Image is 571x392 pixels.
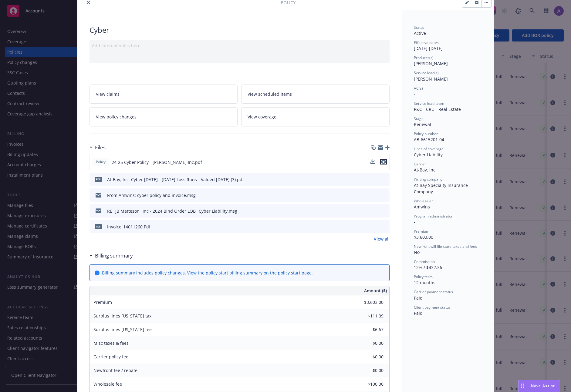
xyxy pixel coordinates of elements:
[278,270,312,276] a: policy start page
[92,42,387,49] div: Add internal notes here...
[414,91,415,97] span: -
[372,224,377,230] button: download file
[414,198,433,204] span: Wholesaler
[107,192,196,198] div: From Amwins: cyber policy and invoice.msg
[241,85,390,104] a: View scheduled items
[102,270,313,276] div: Billing summary includes policy changes. View the policy start billing summary on the .
[414,40,482,51] div: [DATE] - [DATE]
[95,177,102,181] span: pdf
[414,177,442,182] span: Writing company
[372,192,377,198] button: download file
[372,176,377,183] button: download file
[248,114,276,120] span: View coverage
[414,274,433,279] span: Policy term
[414,121,431,127] span: Renewal
[414,280,435,285] span: 12 months
[414,264,442,270] span: 12% / $432.36
[519,380,526,392] div: Drag to move
[93,381,122,387] span: Wholesale fee
[382,176,387,183] button: preview file
[414,25,424,30] span: Status
[414,305,451,310] span: Client payment status
[414,40,439,45] span: Effective dates
[414,244,477,249] span: Newfront will file state taxes and fees
[364,287,387,294] span: Amount ($)
[414,146,444,151] span: Lines of coverage
[414,214,453,219] span: Program administrator
[95,159,107,165] span: Policy
[90,25,390,35] div: Cyber
[348,380,387,389] input: 0.00
[414,116,424,121] span: Stage
[241,107,390,126] a: View coverage
[95,224,102,229] span: Pdf
[348,352,387,361] input: 0.00
[112,159,202,165] span: 24-25 Cyber Policy - [PERSON_NAME] Inc.pdf
[93,367,137,373] span: Newfront fee / rebate
[96,114,137,120] span: View policy changes
[414,310,423,316] span: Paid
[348,298,387,307] input: 0.00
[382,192,387,198] button: preview file
[414,55,434,60] span: Producer(s)
[90,252,133,260] div: Billing summary
[93,327,152,332] span: Surplus lines [US_STATE] fee
[90,144,106,151] div: Files
[414,295,423,301] span: Paid
[90,107,238,126] a: View policy changes
[414,219,415,225] span: -
[414,137,444,142] span: AB-6615201-04
[348,339,387,348] input: 0.00
[90,85,238,104] a: View claims
[518,380,560,392] button: Nova Assist
[348,311,387,321] input: 0.00
[414,182,469,194] span: At-Bay Specialty Insurance Company
[370,159,375,165] button: download file
[93,354,128,360] span: Carrier policy fee
[107,224,150,230] div: Invoice_14011260.Pdf
[414,101,444,106] span: Service lead team
[414,167,437,173] span: At-Bay, Inc.
[93,340,129,346] span: Misc taxes & fees
[380,159,387,164] button: preview file
[107,176,244,183] div: At-Bay, Inc. Cyber [DATE] - [DATE] Loss Runs - Valued [DATE] (3).pdf
[414,70,439,75] span: Service lead(s)
[414,30,426,36] span: Active
[248,91,292,97] span: View scheduled items
[382,208,387,214] button: preview file
[414,234,433,240] span: $3,603.00
[107,208,237,214] div: RE_ JB Matteson_ Inc - 2024 Bind Order LOB_ Cyber Liability.msg
[95,252,133,260] h3: Billing summary
[414,229,429,234] span: Premium
[93,313,151,319] span: Surplus lines [US_STATE] tax
[414,61,448,66] span: [PERSON_NAME]
[531,383,555,388] span: Nova Assist
[414,249,420,255] span: No
[414,204,430,210] span: Amwins
[348,325,387,334] input: 0.00
[348,366,387,375] input: 0.00
[414,106,461,112] span: P&C - CRU - Real Estate
[93,299,112,305] span: Premium
[380,159,387,165] button: preview file
[414,76,448,82] span: [PERSON_NAME]
[414,289,453,294] span: Carrier payment status
[370,159,375,164] button: download file
[414,259,435,264] span: Commission
[414,86,423,91] span: AC(s)
[372,208,377,214] button: download file
[95,144,106,151] h3: Files
[414,131,438,136] span: Policy number
[96,91,120,97] span: View claims
[382,224,387,230] button: preview file
[374,236,390,242] a: View all
[414,161,426,167] span: Carrier
[414,152,443,158] span: Cyber Liability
